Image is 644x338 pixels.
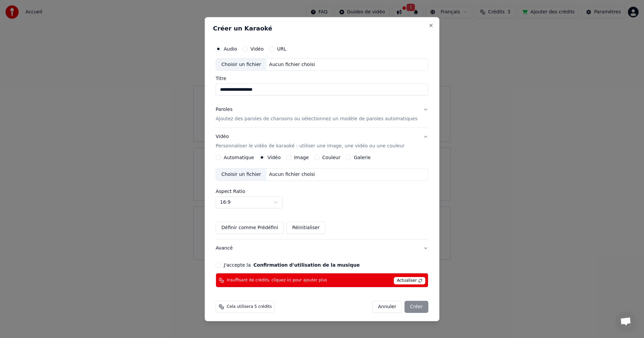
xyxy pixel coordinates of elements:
label: J'accepte la [224,263,360,267]
button: Avancé [216,240,428,257]
label: Couleur [322,155,340,160]
p: Ajoutez des paroles de chansons ou sélectionnez un modèle de paroles automatiques [216,116,418,122]
span: Cela utilisera 5 crédits [227,304,272,310]
div: Choisir un fichier [216,58,266,70]
div: Aucun fichier choisi [267,171,318,178]
button: J'accepte la [254,263,360,267]
label: Automatique [224,155,254,160]
div: Choisir un fichier [216,168,266,181]
button: ParolesAjoutez des paroles de chansons ou sélectionnez un modèle de paroles automatiques [216,101,428,128]
button: Définir comme Prédéfini [216,222,284,234]
label: Image [294,155,309,160]
button: VidéoPersonnaliser le vidéo de karaoké : utiliser une image, une vidéo ou une couleur [216,128,428,155]
div: VidéoPersonnaliser le vidéo de karaoké : utiliser une image, une vidéo ou une couleur [216,155,428,239]
label: Vidéo [268,155,281,160]
span: Insuffisant de crédits, cliquez ici pour ajouter plus [227,278,327,283]
span: Actualiser [394,277,425,284]
div: Vidéo [216,133,405,149]
p: Personnaliser le vidéo de karaoké : utiliser une image, une vidéo ou une couleur [216,143,405,149]
label: Audio [224,46,237,51]
h2: Créer un Karaoké [213,25,431,31]
button: Annuler [372,301,402,313]
label: Aspect Ratio [216,189,428,194]
button: Réinitialiser [286,222,325,234]
label: Galerie [354,155,371,160]
label: Vidéo [251,46,264,51]
label: Titre [216,76,428,81]
div: Aucun fichier choisi [267,61,318,68]
label: URL [277,46,286,51]
div: Paroles [216,106,232,113]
